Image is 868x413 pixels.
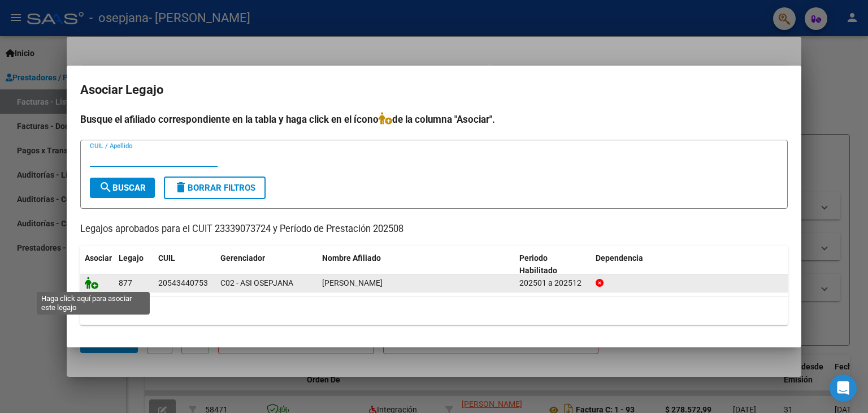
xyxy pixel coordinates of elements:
[158,277,208,290] div: 20543440753
[80,79,788,101] h2: Asociar Legajo
[318,246,515,283] datatable-header-cell: Nombre Afiliado
[174,180,188,194] mat-icon: delete
[174,183,255,193] span: Borrar Filtros
[90,178,155,198] button: Buscar
[220,278,293,287] span: C02 - ASI OSEPJANA
[591,246,788,283] datatable-header-cell: Dependencia
[154,246,216,283] datatable-header-cell: CUIL
[99,183,146,193] span: Buscar
[596,253,643,263] span: Dependencia
[119,253,144,263] span: Legajo
[216,246,318,283] datatable-header-cell: Gerenciador
[322,253,381,263] span: Nombre Afiliado
[515,246,591,283] datatable-header-cell: Periodo Habilitado
[80,112,788,127] h4: Busque el afiliado correspondiente en la tabla y haga click en el ícono de la columna "Asociar".
[519,253,557,276] span: Periodo Habilitado
[830,375,857,402] div: Open Intercom Messenger
[519,277,587,290] div: 202501 a 202512
[220,253,265,263] span: Gerenciador
[80,222,788,236] p: Legajos aprobados para el CUIT 23339073724 y Período de Prestación 202508
[164,177,266,199] button: Borrar Filtros
[158,253,175,263] span: CUIL
[80,296,788,325] div: 1 registros
[119,278,132,287] span: 877
[85,253,112,263] span: Asociar
[80,246,114,283] datatable-header-cell: Asociar
[99,180,112,194] mat-icon: search
[322,278,383,287] span: DIAZ SANTINO JOEL
[114,246,154,283] datatable-header-cell: Legajo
